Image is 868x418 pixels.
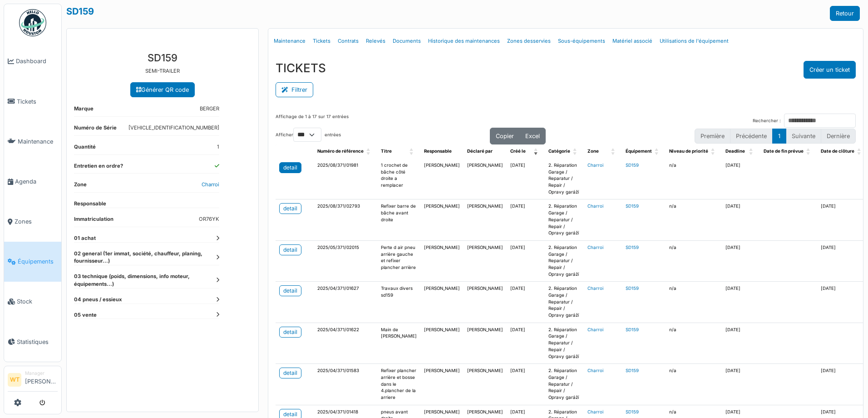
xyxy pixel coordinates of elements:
[17,297,58,306] span: Stock
[666,282,722,323] td: n/a
[130,82,195,97] a: Générer QR code
[279,285,301,296] a: detail
[4,161,61,201] a: Agenda
[283,246,297,254] div: detail
[503,30,554,52] a: Zones desservies
[817,240,868,281] td: [DATE]
[420,159,464,199] td: [PERSON_NAME]
[666,240,722,281] td: n/a
[15,217,58,226] span: Zones
[420,364,464,405] td: [PERSON_NAME]
[507,240,545,281] td: [DATE]
[534,144,539,159] span: Créé le: Activate to remove sorting
[279,162,301,173] a: detail
[17,97,58,106] span: Tickets
[587,368,603,373] a: Charroi
[74,162,123,174] dt: Entretien en ordre?
[554,30,609,52] a: Sous-équipements
[74,105,94,116] dt: Marque
[16,57,58,65] span: Dashboard
[817,282,868,323] td: [DATE]
[626,409,639,414] a: SD159
[857,144,863,159] span: Date de clôture: Activate to sort
[722,159,760,199] td: [DATE]
[389,30,424,52] a: Documents
[722,364,760,405] td: [DATE]
[587,204,603,209] a: Charroi
[276,128,341,142] label: Afficher entrées
[548,149,570,154] span: Catégorie
[8,370,58,392] a: WT Manager[PERSON_NAME]
[424,149,452,154] span: Responsable
[74,250,219,265] dt: 02 general (1er immat, société, chauffeur, planing, fournisseur...)
[722,323,760,363] td: [DATE]
[74,311,219,319] dt: 05 vente
[587,245,603,250] a: Charroi
[626,163,639,168] a: SD159
[545,364,584,405] td: 2. Réparation Garage / Reparatur / Repair / Opravy garáží
[200,105,219,113] dd: BERGER
[817,364,868,405] td: [DATE]
[18,137,58,146] span: Maintenance
[15,177,58,186] span: Agenda
[74,234,219,242] dt: 01 achat
[279,244,301,255] a: detail
[655,144,660,159] span: Équipement: Activate to sort
[19,9,46,36] img: Badge_color-CXgf-gQk.svg
[545,159,584,199] td: 2. Réparation Garage / Reparatur / Repair / Opravy garáží
[725,149,745,154] span: Deadline
[283,369,297,377] div: detail
[424,30,503,52] a: Historique des maintenances
[545,323,584,363] td: 2. Réparation Garage / Reparatur / Repair / Opravy garáží
[626,245,639,250] a: SD159
[695,129,856,144] nav: pagination
[666,323,722,363] td: n/a
[66,6,94,17] a: SD159
[309,30,334,52] a: Tickets
[74,67,251,75] p: SEMI-TRAILER
[666,159,722,199] td: n/a
[314,282,377,323] td: 2025/04/371/01627
[722,240,760,281] td: [DATE]
[510,149,526,154] span: Créé le
[4,121,61,161] a: Maintenance
[18,257,58,266] span: Équipements
[749,144,755,159] span: Deadline: Activate to sort
[377,323,420,363] td: Main de [PERSON_NAME]
[270,30,309,52] a: Maintenance
[128,124,219,132] dd: [VEHICLE_IDENTIFICATION_NUMBER]
[279,368,301,378] a: detail
[464,323,507,363] td: [PERSON_NAME]
[25,370,58,377] div: Manager
[377,282,420,323] td: Travaux divers sd159
[74,215,113,227] dt: Immatriculation
[464,240,507,281] td: [PERSON_NAME]
[804,61,856,79] button: Créer un ticket
[545,282,584,323] td: 2. Réparation Garage / Reparatur / Repair / Opravy garáží
[276,82,313,97] button: Filtrer
[377,364,420,405] td: Refixer plancher arrière et bosse dans le 4.plancher de la arriere
[4,202,61,242] a: Zones
[711,144,716,159] span: Niveau de priorité: Activate to sort
[587,409,603,414] a: Charroi
[609,30,656,52] a: Matériel associé
[420,323,464,363] td: [PERSON_NAME]
[587,163,603,168] a: Charroi
[74,52,251,64] h3: SD159
[74,296,219,304] dt: 04 pneus / essieux
[202,181,219,188] a: Charroi
[317,149,364,154] span: Numéro de référence
[283,287,297,295] div: detail
[669,149,708,154] span: Niveau de priorité
[496,133,514,139] span: Copier
[420,240,464,281] td: [PERSON_NAME]
[507,199,545,240] td: [DATE]
[217,143,219,151] dd: 1
[74,143,96,154] dt: Quantité
[490,128,520,144] button: Copier
[377,159,420,199] td: 1 crochet de bâche côté droite a remplacer
[507,323,545,363] td: [DATE]
[656,30,732,52] a: Utilisations de l'équipement
[279,203,301,214] a: detail
[377,240,420,281] td: Perte d air pneu arrière gauche et refixer plancher arrière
